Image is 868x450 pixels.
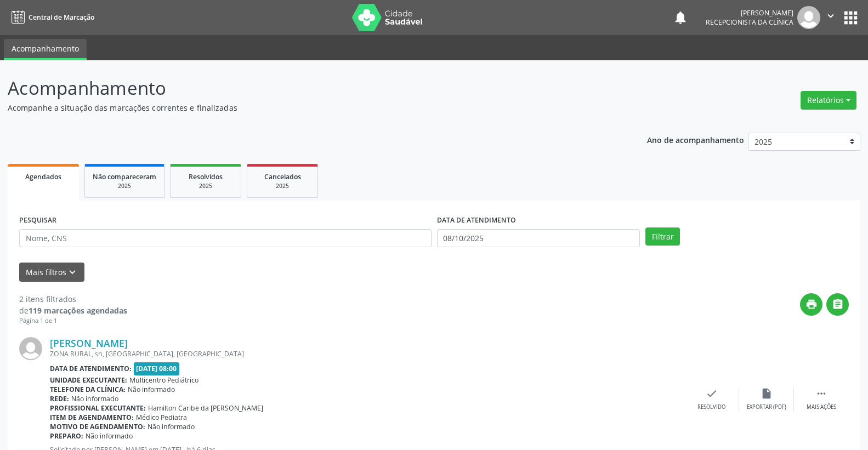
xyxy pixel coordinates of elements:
[8,102,605,113] p: Acompanhe a situação das marcações correntes e finalizadas
[825,10,837,22] i: 
[673,10,688,25] button: notifications
[815,388,827,400] i: 
[50,403,146,413] b: Profissional executante:
[50,413,134,422] b: Item de agendamento:
[841,8,860,27] button: apps
[761,388,773,400] i: insert_drive_file
[437,212,516,229] label: DATA DE ATENDIMENTO
[136,413,187,422] span: Médico Pediatra
[264,172,301,181] span: Cancelados
[8,8,94,26] a: Central de Marcação
[50,337,128,349] a: [PERSON_NAME]
[826,293,849,316] button: 
[706,18,793,27] span: Recepcionista da clínica
[50,364,132,373] b: Data de atendimento:
[807,403,836,411] div: Mais ações
[128,385,175,394] span: Não informado
[148,403,263,413] span: Hamilton Caribe da [PERSON_NAME]
[189,172,223,181] span: Resolvidos
[832,298,844,310] i: 
[93,182,156,190] div: 2025
[255,182,310,190] div: 2025
[706,388,718,400] i: check
[19,263,84,282] button: Mais filtroskeyboard_arrow_down
[805,298,818,310] i: print
[19,293,127,305] div: 2 itens filtrados
[19,229,432,248] input: Nome, CNS
[647,133,744,146] p: Ano de acompanhamento
[645,227,680,246] button: Filtrar
[697,403,725,411] div: Resolvido
[50,375,127,385] b: Unidade executante:
[4,39,87,60] a: Acompanhamento
[19,212,56,229] label: PESQUISAR
[820,6,841,29] button: 
[19,316,127,326] div: Página 1 de 1
[706,8,793,18] div: [PERSON_NAME]
[25,172,61,181] span: Agendados
[19,305,127,316] div: de
[797,6,820,29] img: img
[147,422,195,431] span: Não informado
[134,362,180,375] span: [DATE] 08:00
[71,394,118,403] span: Não informado
[747,403,786,411] div: Exportar (PDF)
[50,349,684,358] div: ZONA RURAL, sn, [GEOGRAPHIC_DATA], [GEOGRAPHIC_DATA]
[50,431,83,441] b: Preparo:
[93,172,156,181] span: Não compareceram
[437,229,640,248] input: Selecione um intervalo
[86,431,133,441] span: Não informado
[19,337,42,360] img: img
[800,293,822,316] button: print
[801,91,856,110] button: Relatórios
[50,422,145,431] b: Motivo de agendamento:
[66,266,78,278] i: keyboard_arrow_down
[50,394,69,403] b: Rede:
[178,182,233,190] div: 2025
[50,385,126,394] b: Telefone da clínica:
[29,13,94,22] span: Central de Marcação
[8,75,605,102] p: Acompanhamento
[129,375,198,385] span: Multicentro Pediátrico
[29,305,127,316] strong: 119 marcações agendadas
